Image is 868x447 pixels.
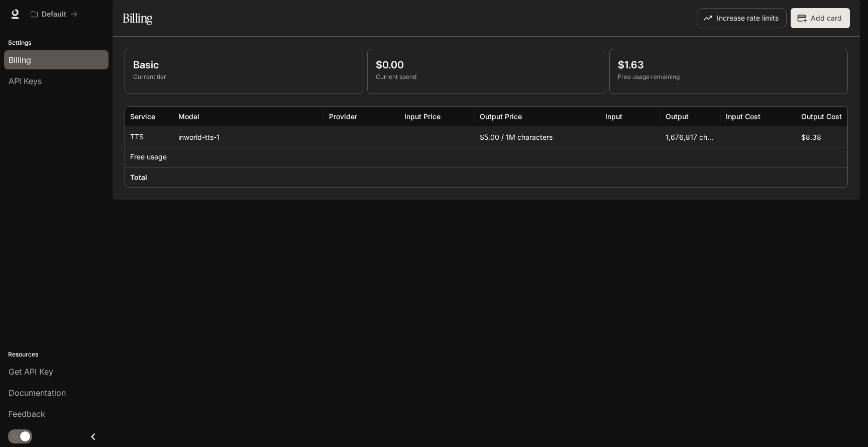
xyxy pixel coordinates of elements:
div: Provider [329,112,357,121]
p: TTS [130,132,144,142]
div: Input Price [404,112,441,121]
div: $5.00 / 1M characters [475,127,600,147]
p: $1.63 [618,57,839,72]
div: Output Price [480,112,522,121]
div: inworld-tts-1 [173,127,324,147]
div: Output Cost [801,112,842,121]
p: Current spend [376,72,597,81]
div: Input Cost [726,112,761,121]
div: Service [130,112,155,121]
h6: Total [130,172,147,183]
button: Increase rate limits [697,8,787,28]
p: Basic [133,57,355,72]
p: Current tier [133,72,355,81]
button: All workspaces [26,4,82,24]
p: Free usage [130,152,167,162]
p: $0.00 [376,57,597,72]
div: Model [178,112,199,121]
div: 1,676,817 characters [661,127,721,147]
button: Add card [791,8,850,28]
div: Output [666,112,689,121]
h1: Billing [123,8,152,28]
div: Input [605,112,622,121]
p: Free usage remaining [618,72,839,81]
p: Default [42,10,66,19]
